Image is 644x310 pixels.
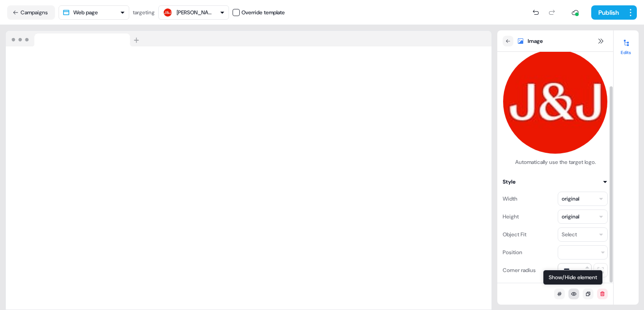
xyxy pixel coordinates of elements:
div: Width [503,192,517,206]
button: Style [503,177,608,186]
div: Height [503,209,519,224]
div: [PERSON_NAME] & [PERSON_NAME] [177,8,212,17]
button: Campaigns [7,5,55,20]
iframe: To enrich screen reader interactions, please activate Accessibility in Grammarly extension settings [6,46,491,310]
div: Web page [73,8,98,17]
div: Override template [241,8,285,17]
div: Show/Hide element [543,270,603,285]
div: Automatically use the target logo. [503,158,608,167]
button: Edits [614,36,639,55]
span: Image [528,37,543,46]
button: Select [558,227,608,242]
div: Corner radius [503,263,536,277]
button: Publish [591,5,624,20]
div: original [562,212,579,221]
div: Select [562,230,577,239]
img: Browser topbar [6,31,143,47]
div: Style [503,177,516,186]
div: Position [503,245,522,260]
div: original [562,194,579,203]
div: Object Fit [503,227,526,242]
button: [PERSON_NAME] & [PERSON_NAME] [158,5,229,20]
div: targeting [133,8,155,17]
